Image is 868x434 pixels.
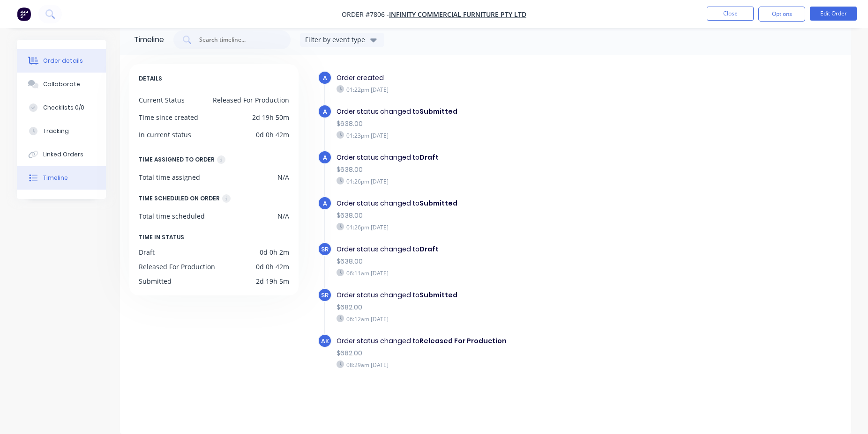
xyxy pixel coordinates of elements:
div: Current Status [139,95,185,105]
button: Edit Order [810,7,857,21]
div: Released For Production [139,262,215,272]
button: Collaborate [17,73,106,96]
span: A [323,199,327,208]
b: Submitted [419,107,457,116]
button: Close [707,7,754,21]
img: Factory [17,7,31,21]
div: Linked Orders [43,150,83,159]
div: Total time scheduled [139,211,205,221]
div: Time since created [139,112,198,122]
div: TIME SCHEDULED ON ORDER [139,193,220,204]
div: TIME ASSIGNED TO ORDER [139,154,215,165]
div: Order status changed to [337,290,661,300]
div: Order status changed to [337,107,661,117]
span: A [323,107,327,116]
div: Tracking [43,127,69,135]
span: TIME IN STATUS [139,232,184,243]
div: $638.00 [337,119,661,129]
div: Released For Production [213,95,289,105]
div: 01:26pm [DATE] [337,223,661,231]
span: Order #7806 - [342,10,389,19]
div: 0d 0h 2m [260,247,289,257]
div: 2d 19h 50m [252,112,289,122]
a: Infinity Commercial Furniture Pty Ltd [389,10,526,19]
button: Order details [17,49,106,73]
div: Total time assigned [139,172,200,182]
div: Order status changed to [337,199,661,208]
div: 01:26pm [DATE] [337,177,661,185]
div: Timeline [134,34,164,45]
button: Filter by event type [300,33,384,47]
button: Options [758,7,805,22]
div: $638.00 [337,165,661,175]
div: 01:23pm [DATE] [337,131,661,140]
span: A [323,74,327,82]
div: Order status changed to [337,244,661,254]
div: $682.00 [337,302,661,312]
div: Checklists 0/0 [43,103,84,112]
div: Collaborate [43,80,80,88]
div: $638.00 [337,257,661,266]
b: Submitted [419,199,457,208]
b: Released For Production [419,336,507,346]
button: Linked Orders [17,143,106,166]
button: Checklists 0/0 [17,96,106,119]
span: DETAILS [139,74,162,84]
input: Search timeline... [198,35,276,44]
div: Draft [139,247,155,257]
span: SR [321,245,329,254]
div: N/A [277,172,289,182]
div: $638.00 [337,211,661,221]
div: Order status changed to [337,153,661,162]
span: AK [321,337,329,346]
div: Filter by event type [305,35,368,44]
div: 2d 19h 5m [256,276,289,286]
div: 06:12am [DATE] [337,315,661,323]
div: 01:22pm [DATE] [337,85,661,94]
div: N/A [277,211,289,221]
div: Order details [43,57,83,65]
span: A [323,153,327,162]
div: In current status [139,130,191,140]
div: Order status changed to [337,336,661,346]
div: $682.00 [337,348,661,358]
div: 06:11am [DATE] [337,269,661,277]
div: Timeline [43,174,68,182]
button: Timeline [17,166,106,190]
span: SR [321,291,329,300]
div: 08:29am [DATE] [337,360,661,369]
div: 0d 0h 42m [256,262,289,272]
button: Tracking [17,119,106,143]
b: Draft [419,244,439,254]
b: Draft [419,153,439,162]
div: Order created [337,73,661,83]
div: Submitted [139,276,172,286]
b: Submitted [419,290,457,300]
div: 0d 0h 42m [256,130,289,140]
